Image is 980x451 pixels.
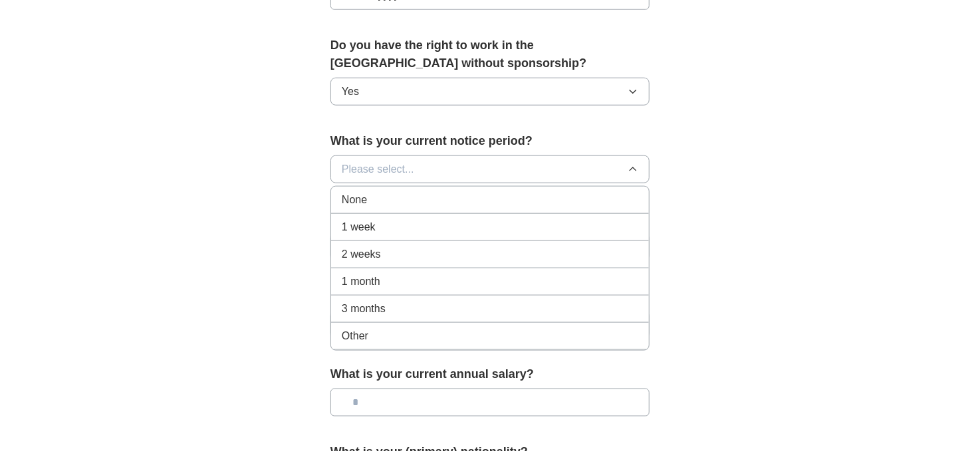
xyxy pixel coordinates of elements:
[330,78,650,106] button: Yes
[330,365,650,383] label: What is your current annual salary?
[342,219,376,235] span: 1 week
[342,161,414,177] span: Please select...
[342,84,359,100] span: Yes
[330,132,650,150] label: What is your current notice period?
[342,192,367,208] span: None
[330,37,650,72] label: Do you have the right to work in the [GEOGRAPHIC_DATA] without sponsorship?
[342,274,380,290] span: 1 month
[342,301,386,317] span: 3 months
[330,155,650,183] button: Please select...
[342,328,368,344] span: Other
[342,246,381,262] span: 2 weeks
